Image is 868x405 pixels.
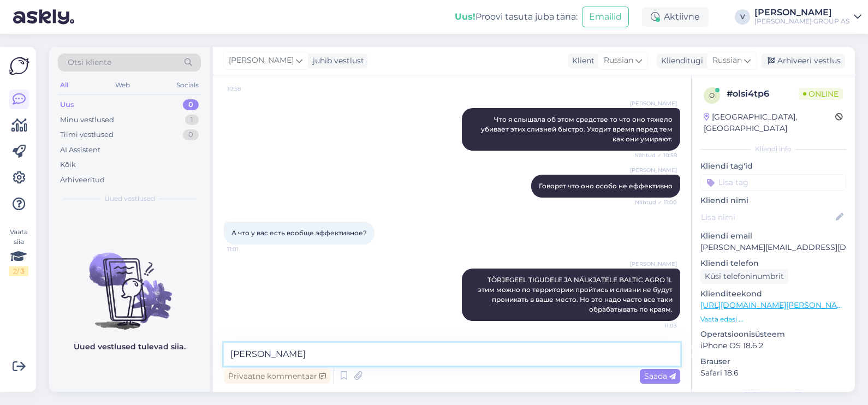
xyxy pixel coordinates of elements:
[700,367,846,379] p: Safari 18.6
[700,390,846,400] div: [PERSON_NAME]
[60,145,100,156] div: AI Assistent
[630,260,677,268] span: [PERSON_NAME]
[642,7,709,27] div: Aktiivne
[9,56,29,76] img: Askly Logo
[231,229,367,237] span: А что у вас есть вообще эффективное?
[227,85,268,93] span: 10:58
[700,269,788,284] div: Küsi telefoninumbrit
[481,115,674,143] span: Что я слышала об этом средстве то что оно тяжело убивает этих слизней быстро. Уходит время перед ...
[183,99,199,110] div: 0
[634,151,677,159] span: Nähtud ✓ 10:59
[709,91,715,99] span: o
[735,9,750,25] div: V
[229,55,294,67] span: [PERSON_NAME]
[799,88,843,100] span: Online
[754,8,849,17] div: [PERSON_NAME]
[700,288,846,300] p: Klienditeekond
[183,129,199,140] div: 0
[185,115,199,126] div: 1
[630,166,677,174] span: [PERSON_NAME]
[104,194,155,204] span: Uued vestlused
[60,159,76,170] div: Kõik
[700,174,846,190] input: Lisa tag
[712,55,742,67] span: Russian
[227,245,268,253] span: 11:01
[727,87,799,100] div: # olsi4tp6
[604,55,633,67] span: Russian
[60,129,114,140] div: Tiimi vestlused
[74,341,186,353] p: Uued vestlused tulevad siia.
[630,99,677,108] span: [PERSON_NAME]
[700,195,846,206] p: Kliendi nimi
[754,17,849,26] div: [PERSON_NAME] GROUP AS
[700,356,846,367] p: Brauser
[9,266,28,276] div: 2 / 3
[455,10,578,23] div: Proovi tasuta juba täna:
[704,111,835,134] div: [GEOGRAPHIC_DATA], [GEOGRAPHIC_DATA]
[60,99,74,110] div: Uus
[644,371,676,381] span: Saada
[539,182,673,190] span: Говорят что оно особо не еффективно
[113,78,132,92] div: Web
[49,233,210,331] img: No chats
[308,55,364,67] div: juhib vestlust
[700,258,846,269] p: Kliendi telefon
[700,314,846,324] p: Vaata edasi ...
[754,8,861,26] a: [PERSON_NAME][PERSON_NAME] GROUP AS
[700,144,846,154] div: Kliendi info
[455,11,475,22] b: Uus!
[700,230,846,242] p: Kliendi email
[700,242,846,253] p: [PERSON_NAME][EMAIL_ADDRESS][DOMAIN_NAME]
[635,198,677,206] span: Nähtud ✓ 11:00
[174,78,201,92] div: Socials
[657,55,703,67] div: Klienditugi
[68,57,111,68] span: Otsi kliente
[478,276,674,313] span: TÕRJEGEEL TIGUDELE JA NÄLKJATELE BALTIC AGRO 1L этим можно по территории пройтись и слизни не буд...
[58,78,70,92] div: All
[60,115,114,126] div: Minu vestlused
[60,175,105,186] div: Arhiveeritud
[568,55,594,67] div: Klient
[700,340,846,352] p: iPhone OS 18.6.2
[582,7,629,27] button: Emailid
[700,160,846,172] p: Kliendi tag'id
[636,321,677,330] span: 11:03
[224,369,330,384] div: Privaatne kommentaar
[761,53,845,68] div: Arhiveeri vestlus
[224,343,680,366] textarea: [PERSON_NAME]
[9,227,28,276] div: Vaata siia
[701,211,834,223] input: Lisa nimi
[700,329,846,340] p: Operatsioonisüsteem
